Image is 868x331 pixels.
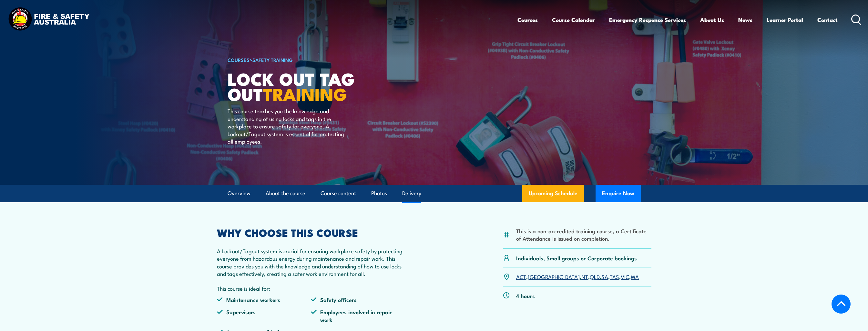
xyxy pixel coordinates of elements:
[700,11,724,28] a: About Us
[610,273,619,280] a: TAS
[228,56,387,64] h6: >
[601,273,608,280] a: SA
[266,185,305,202] a: About the course
[516,254,637,262] p: Individuals, Small groups or Corporate bookings
[311,308,405,323] li: Employees involved in repair work
[581,273,588,280] a: NT
[516,292,535,299] p: 4 hours
[217,247,405,277] p: A Lockout/Tagout system is crucial for ensuring workplace safety by protecting everyone from haza...
[263,80,347,107] strong: TRAINING
[217,296,311,303] li: Maintenance workers
[817,11,838,28] a: Contact
[517,11,538,28] a: Courses
[516,273,639,280] p: , , , , , , ,
[252,56,293,63] a: Safety Training
[767,11,803,28] a: Learner Portal
[738,11,752,28] a: News
[402,185,421,202] a: Delivery
[631,273,639,280] a: WA
[217,228,405,237] h2: WHY CHOOSE THIS COURSE
[321,185,356,202] a: Course content
[516,273,526,280] a: ACT
[552,11,595,28] a: Course Calendar
[217,285,405,292] p: This course is ideal for:
[609,11,686,28] a: Emergency Response Services
[217,308,311,323] li: Supervisors
[528,273,580,280] a: [GEOGRAPHIC_DATA]
[590,273,600,280] a: QLD
[228,56,250,63] a: COURSES
[621,273,629,280] a: VIC
[228,107,345,145] p: This course teaches you the knowledge and understanding of using locks and tags in the workplace ...
[516,227,651,242] li: This is a non-accredited training course, a Certificate of Attendance is issued on completion.
[228,71,387,101] h1: Lock Out Tag Out
[228,185,250,202] a: Overview
[596,185,641,202] button: Enquire Now
[311,296,405,303] li: Safety officers
[522,185,584,202] a: Upcoming Schedule
[371,185,387,202] a: Photos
